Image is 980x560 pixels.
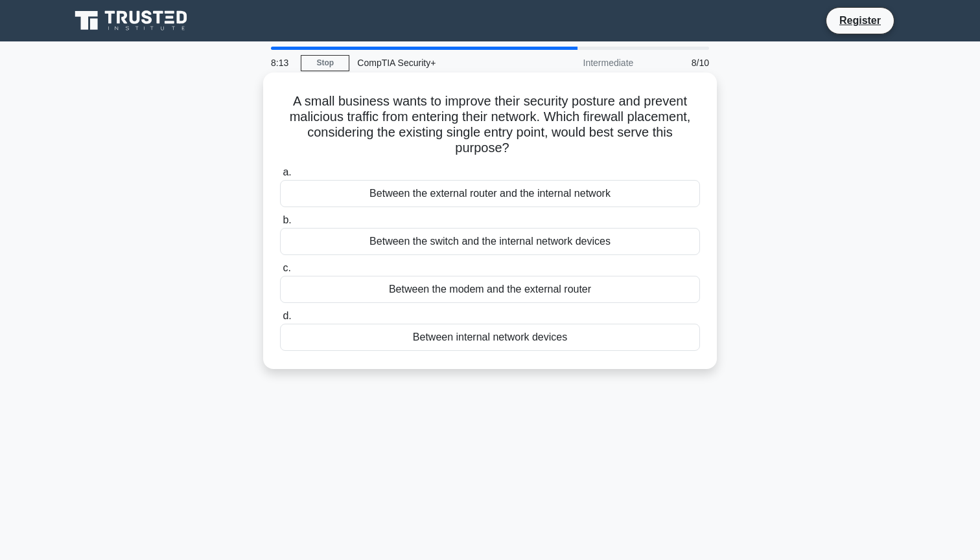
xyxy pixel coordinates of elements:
[283,214,291,225] span: b.
[280,324,700,351] div: Between internal network devices
[528,50,641,76] div: Intermediate
[641,50,717,76] div: 8/10
[280,180,700,207] div: Between the external router and the internal network
[263,50,301,76] div: 8:13
[283,166,291,177] span: a.
[349,50,528,76] div: CompTIA Security+
[279,93,701,157] h5: A small business wants to improve their security posture and prevent malicious traffic from enter...
[283,310,291,321] span: d.
[301,55,349,71] a: Stop
[283,262,290,273] span: c.
[280,228,700,255] div: Between the switch and the internal network devices
[832,12,889,28] a: Register
[280,276,700,303] div: Between the modem and the external router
